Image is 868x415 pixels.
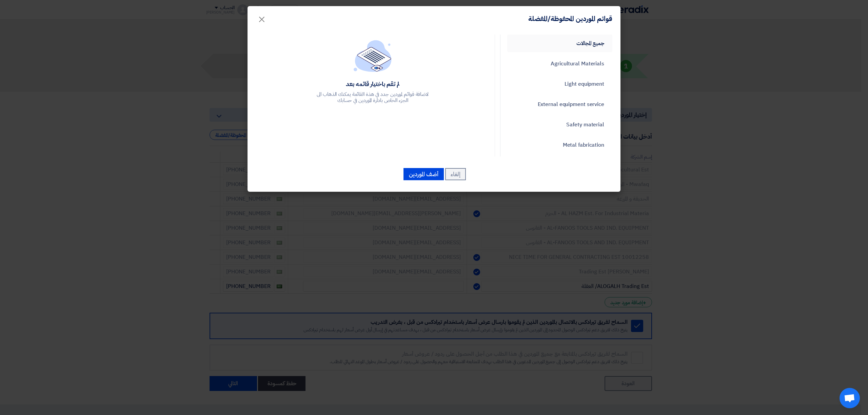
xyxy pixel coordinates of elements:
div: لم تقم باختيار قائمه بعد [315,80,430,88]
div: Open chat [840,388,860,408]
h4: قوائم الموردين المحفوظة/المفضلة [528,14,612,23]
button: أضف الموردين [403,168,444,180]
a: Metal fabrication [507,136,612,154]
span: × [258,9,266,29]
div: لاضافة قوائم لموردين جدد في هذة القائمة يمكنك الذهاب الى الجزء الخاص بادارة الموردين في حسابك [315,91,430,103]
button: Close [252,11,271,24]
button: إلغاء [445,168,466,180]
a: Safety material [507,116,612,133]
a: Agricultural Materials [507,55,612,72]
a: External equipment service [507,96,612,113]
a: Light equipment [507,75,612,93]
img: empty_state_list.svg [354,40,392,72]
a: جميع المجالات [507,35,612,52]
